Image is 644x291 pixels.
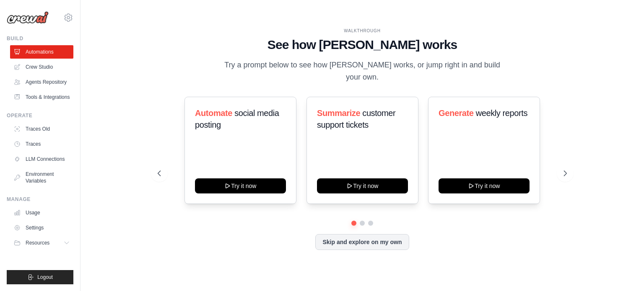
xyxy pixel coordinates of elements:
[317,108,360,118] span: Summarize
[195,108,279,129] span: social media posting
[10,45,73,59] a: Automations
[10,236,73,250] button: Resources
[195,178,286,193] button: Try it now
[7,11,49,24] img: Logo
[221,59,503,84] p: Try a prompt below to see how [PERSON_NAME] works, or jump right in and build your own.
[317,108,395,129] span: customer support tickets
[158,37,567,52] h1: See how [PERSON_NAME] works
[10,206,73,219] a: Usage
[439,108,474,118] span: Generate
[195,108,232,118] span: Automate
[7,112,73,119] div: Operate
[26,239,49,246] span: Resources
[315,234,409,250] button: Skip and explore on my own
[10,152,73,166] a: LLM Connections
[439,178,530,193] button: Try it now
[476,108,527,118] span: weekly reports
[10,60,73,74] a: Crew Studio
[10,137,73,151] a: Traces
[10,167,73,188] a: Environment Variables
[7,270,73,284] button: Logout
[7,35,73,42] div: Build
[7,196,73,203] div: Manage
[317,178,408,193] button: Try it now
[10,75,73,89] a: Agents Repository
[10,221,73,234] a: Settings
[10,122,73,136] a: Traces Old
[158,28,567,34] div: WALKTHROUGH
[10,90,73,104] a: Tools & Integrations
[37,274,53,281] span: Logout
